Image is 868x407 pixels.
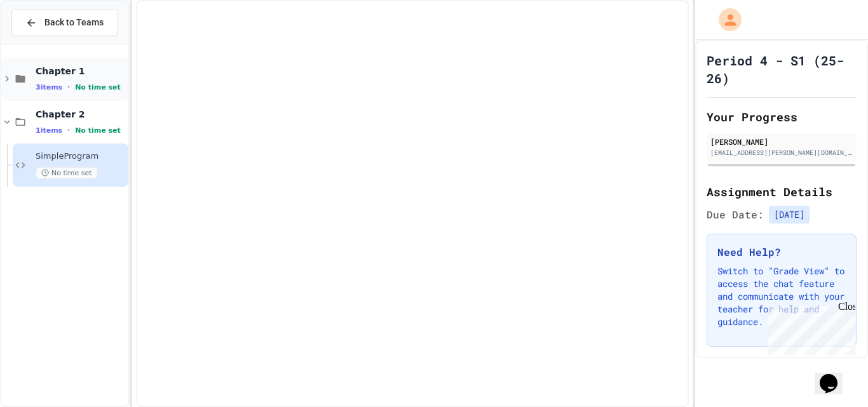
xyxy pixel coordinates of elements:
p: Switch to "Grade View" to access the chat feature and communicate with your teacher for help and ... [717,265,846,328]
button: Back to Teams [11,9,118,36]
iframe: chat widget [815,356,855,394]
span: No time set [75,126,121,135]
div: My Account [705,5,745,34]
span: 1 items [36,126,62,135]
span: No time set [75,83,121,91]
span: SimpleProgram [36,151,126,162]
span: 3 items [36,83,62,91]
h1: Period 4 - S1 (25-26) [707,51,857,87]
h2: Assignment Details [707,183,857,201]
span: Due Date: [707,207,764,222]
iframe: chat widget [763,301,855,355]
span: Chapter 2 [36,109,126,120]
div: [PERSON_NAME] [710,136,853,147]
h3: Need Help? [717,244,846,260]
span: Chapter 1 [36,65,126,77]
span: No time set [36,167,98,179]
div: Chat with us now!Close [5,5,88,81]
span: • [67,125,70,135]
span: • [67,82,70,92]
h2: Your Progress [707,108,857,126]
div: [EMAIL_ADDRESS][PERSON_NAME][DOMAIN_NAME] [710,148,853,157]
span: [DATE] [769,206,810,224]
span: Back to Teams [44,16,104,29]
